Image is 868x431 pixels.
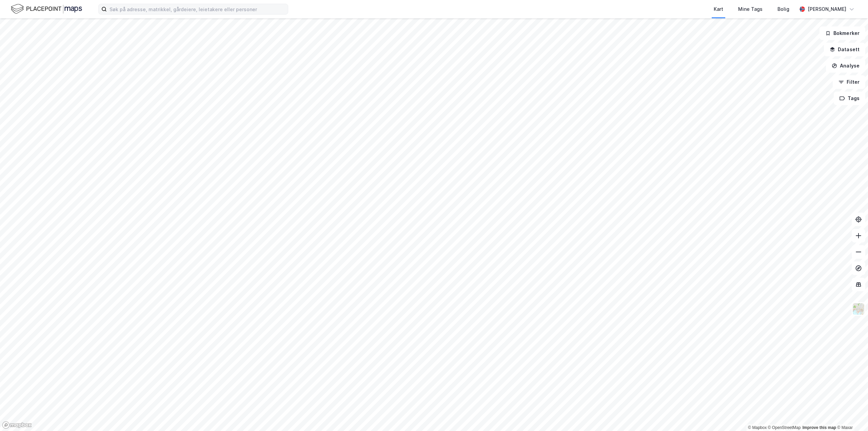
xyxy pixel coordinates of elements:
img: Z [852,302,865,315]
a: Mapbox homepage [2,421,32,429]
button: Bokmerker [820,26,865,40]
div: [PERSON_NAME] [808,5,846,13]
iframe: Chat Widget [834,398,868,431]
img: logo.f888ab2527a4732fd821a326f86c7f29.svg [11,3,82,15]
button: Analyse [826,59,865,73]
a: Mapbox [748,425,767,430]
div: Mine Tags [738,5,763,13]
a: OpenStreetMap [768,425,801,430]
a: Improve this map [803,425,836,430]
button: Filter [833,75,865,89]
div: Kart [714,5,723,13]
input: Søk på adresse, matrikkel, gårdeiere, leietakere eller personer [107,4,288,14]
button: Datasett [824,43,865,56]
div: Bolig [777,5,789,13]
button: Tags [834,92,865,105]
